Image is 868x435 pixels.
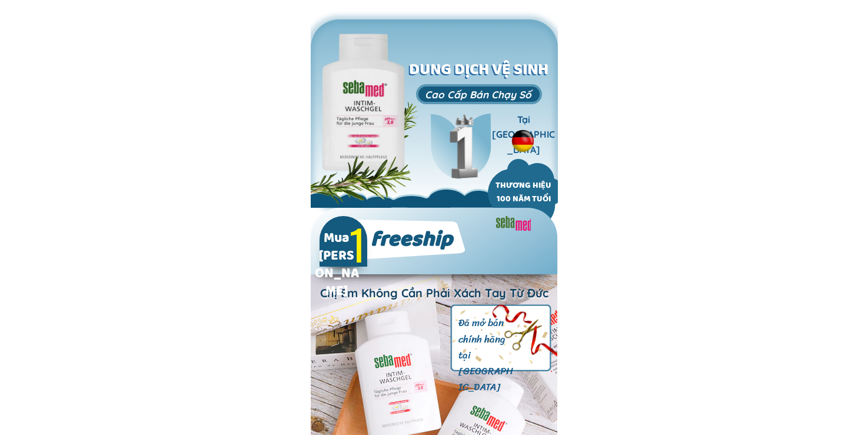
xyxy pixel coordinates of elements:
[407,59,551,84] h1: DUNG DỊCH VỆ SINH
[390,284,398,303] i: g
[320,284,327,303] i: C
[433,284,440,303] i: h
[492,112,556,158] h3: Tại [GEOGRAPHIC_DATA]
[426,284,433,303] i: P
[408,284,415,303] i: ầ
[383,284,390,303] i: n
[490,180,557,207] h2: THƯƠNG HIỆU 100 NĂM TUỔI
[416,87,541,102] h3: Cao Cấp Bán Chạy Số
[315,231,359,302] h2: Mua [PERSON_NAME]
[376,284,383,303] i: ô
[440,284,447,303] i: ả
[369,284,376,303] i: h
[361,284,369,303] i: K
[458,315,516,395] h3: Đã mở bán chính hãng tại [GEOGRAPHIC_DATA]
[343,217,372,271] h2: 1
[415,284,423,303] i: n
[347,225,475,259] h2: freeship
[347,284,358,303] i: m
[401,284,408,303] i: C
